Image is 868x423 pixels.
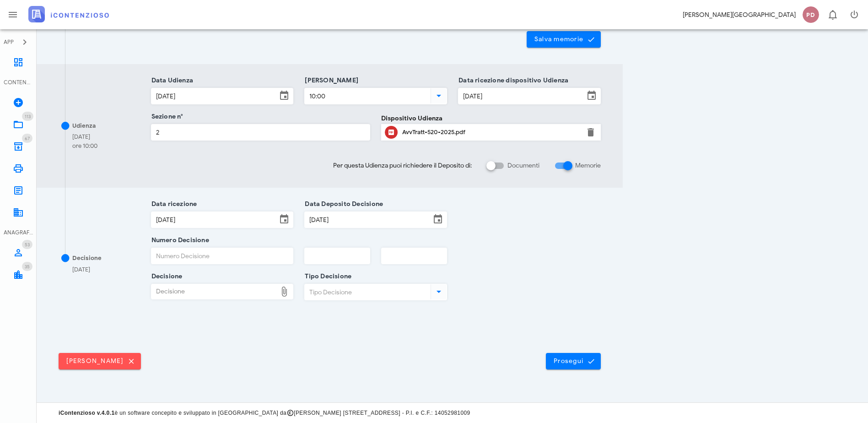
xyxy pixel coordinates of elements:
button: Distintivo [821,4,843,26]
label: Numero Decisione [149,236,209,245]
div: ore 10:00 [72,141,97,151]
input: Ora Udienza [305,88,429,104]
div: CONTENZIOSO [4,78,33,87]
button: PD [799,4,821,26]
div: Decisione [151,284,277,299]
span: Distintivo [22,240,32,249]
div: Clicca per aprire un'anteprima del file o scaricarlo [402,125,580,140]
div: AvvTratt-520-2025.pdf [402,129,580,136]
span: 35 [25,264,30,270]
label: Data ricezione [149,200,197,209]
label: Documenti [507,161,539,170]
span: Distintivo [22,134,32,143]
span: Distintivo [22,262,32,271]
button: Salva memorie [527,31,601,48]
strong: iContenzioso v.4.0.1 [59,410,114,416]
label: Data Udienza [149,76,194,85]
span: 67 [25,136,30,141]
label: [PERSON_NAME] [302,76,358,85]
button: [PERSON_NAME] [59,353,141,369]
button: Clicca per aprire un'anteprima del file o scaricarlo [385,126,398,139]
label: Data ricezione dispositivo Udienza [456,76,568,85]
div: ANAGRAFICA [4,228,33,237]
span: Distintivo [22,112,33,121]
input: Tipo Decisione [305,284,429,300]
label: Memorie [575,161,601,170]
span: PD [803,6,819,23]
span: 53 [25,242,30,248]
span: [DATE] [72,266,90,273]
label: Decisione [149,272,183,281]
div: [DATE] [72,132,97,141]
span: [PERSON_NAME] [66,357,134,365]
label: Dispositivo Udienza [381,114,442,123]
span: Prosegui [553,357,593,365]
input: Sezione n° [151,125,370,140]
span: Per questa Udienza puoi richiedere il Deposito di: [333,161,472,170]
img: logo-text-2x.png [28,6,109,22]
span: Salva memorie [534,35,594,43]
button: Prosegui [546,353,601,369]
div: Udienza [72,121,96,130]
input: Numero Decisione [151,248,293,264]
label: Data Deposito Decisione [302,200,383,209]
button: Elimina [585,127,596,138]
label: Tipo Decisione [302,272,351,281]
div: Decisione [72,254,102,263]
label: Sezione n° [149,112,183,121]
span: 113 [25,114,31,119]
div: [PERSON_NAME][GEOGRAPHIC_DATA] [683,10,796,20]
